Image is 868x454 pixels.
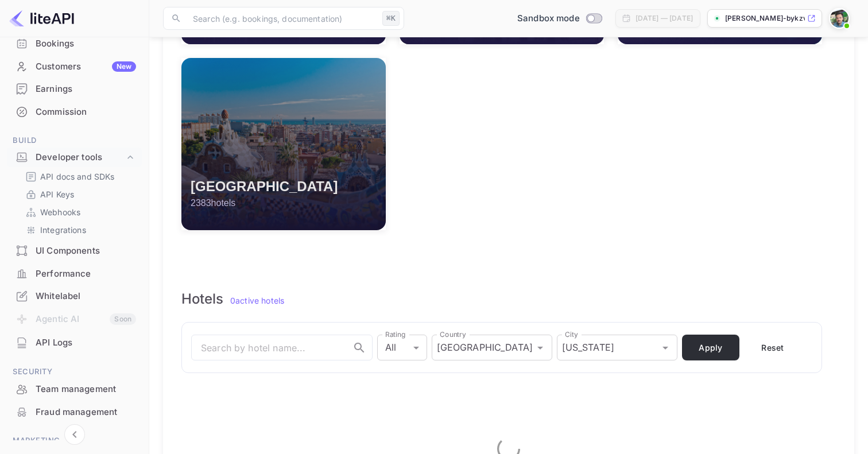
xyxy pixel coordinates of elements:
[7,101,142,123] div: Commission
[382,11,400,26] div: ⌘K
[7,56,142,78] div: CustomersNew
[191,179,338,195] h3: [GEOGRAPHIC_DATA]
[192,335,347,360] input: search
[7,263,142,284] a: Performance
[532,340,548,356] button: Open
[181,58,386,230] button: [GEOGRAPHIC_DATA]2383hotels
[40,206,80,218] p: Webhooks
[7,148,142,168] div: Developer tools
[9,9,74,28] img: LiteAPI logo
[7,101,142,122] a: Commission
[40,224,86,236] p: Integrations
[7,263,142,285] div: Performance
[21,186,137,203] div: API Keys
[25,206,133,218] a: Webhooks
[64,424,85,445] button: Collapse navigation
[7,366,142,378] span: Security
[21,168,137,185] div: API docs and SDKs
[657,340,673,356] button: Open
[440,329,466,339] label: Country
[7,285,142,306] a: Whitelabel
[36,290,136,303] div: Whitelabel
[25,170,133,183] a: API docs and SDKs
[36,106,136,119] div: Commission
[230,294,284,306] p: 0 active hotels
[7,378,142,399] a: Team management
[36,245,136,258] div: UI Components
[25,224,133,236] a: Integrations
[7,240,142,261] a: UI Components
[36,406,136,419] div: Fraud management
[7,401,142,424] div: Fraud management
[7,33,142,54] a: Bookings
[186,7,378,30] input: Search (e.g. bookings, documentation)
[36,151,125,164] div: Developer tools
[7,332,142,354] div: API Logs
[635,13,693,24] div: [DATE] — [DATE]
[7,332,142,353] a: API Logs
[40,188,74,200] p: API Keys
[682,335,739,360] button: Apply
[36,336,136,350] div: API Logs
[40,170,115,183] p: API docs and SDKs
[830,9,848,28] img: Ali Gajani
[385,329,406,339] label: Rating
[347,335,372,360] button: search
[21,222,137,238] div: Integrations
[36,37,136,51] div: Bookings
[744,335,801,360] button: Reset
[36,60,136,73] div: Customers
[36,267,136,281] div: Performance
[517,12,580,25] span: Sandbox mode
[7,378,142,401] div: Team management
[7,134,142,147] span: Build
[7,78,142,99] a: Earnings
[7,434,142,447] span: Marketing
[7,401,142,422] a: Fraud management
[725,13,805,24] p: [PERSON_NAME]-bykzv.[PERSON_NAME]...
[513,12,606,25] div: Switch to Production mode
[7,78,142,100] div: Earnings
[36,383,136,396] div: Team management
[377,332,459,364] div: All
[7,240,142,262] div: UI Components
[191,198,235,208] a: 2383 hotels
[7,33,142,55] div: Bookings
[565,329,578,339] label: City
[7,285,142,308] div: Whitelabel
[7,56,142,77] a: CustomersNew
[25,188,133,200] a: API Keys
[36,83,136,96] div: Earnings
[112,61,136,72] div: New
[21,204,137,220] div: Webhooks
[181,290,223,308] div: Hotels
